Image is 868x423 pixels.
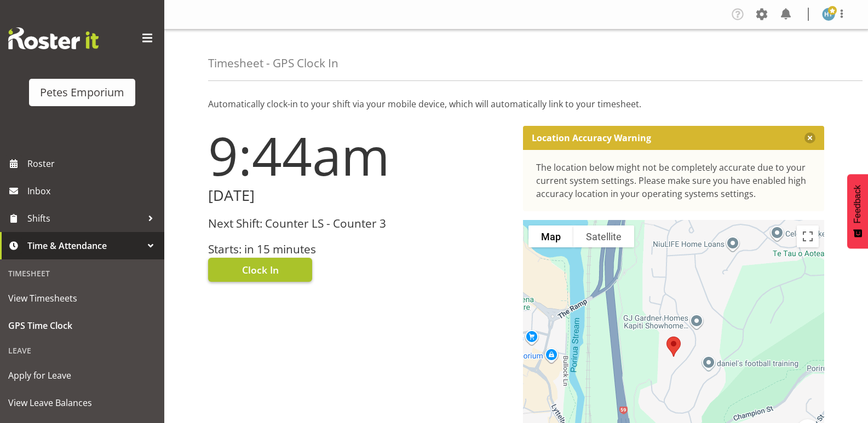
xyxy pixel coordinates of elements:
h3: Starts: in 15 minutes [208,243,510,256]
div: The location below might not be completely accurate due to your current system settings. Please m... [536,161,812,200]
h2: [DATE] [208,187,510,204]
img: Rosterit website logo [8,27,99,49]
span: GPS Time Clock [8,317,156,334]
div: Petes Emporium [40,84,124,101]
a: Apply for Leave [3,362,162,389]
span: Feedback [853,185,863,223]
button: Toggle fullscreen view [797,225,819,247]
p: Automatically clock-in to your shift via your mobile device, which will automatically link to you... [208,97,824,111]
button: Close message [804,132,815,143]
span: View Leave Balances [8,395,156,411]
button: Clock In [208,258,312,282]
img: helena-tomlin701.jpg [822,8,835,21]
span: Apply for Leave [8,367,156,384]
a: View Leave Balances [3,389,162,416]
button: Feedback - Show survey [847,174,868,248]
div: Timesheet [3,262,162,285]
span: Clock In [242,263,279,277]
span: Inbox [27,183,159,199]
p: Location Accuracy Warning [532,132,651,143]
h4: Timesheet - GPS Clock In [208,57,338,69]
a: View Timesheets [3,285,162,312]
div: Leave [3,339,162,362]
span: Time & Attendance [27,237,142,254]
h3: Next Shift: Counter LS - Counter 3 [208,217,510,230]
span: Shifts [27,210,142,227]
button: Show street map [528,225,573,247]
a: GPS Time Clock [3,312,162,339]
span: Roster [27,155,159,172]
span: View Timesheets [8,290,156,306]
h1: 9:44am [208,126,510,185]
button: Show satellite imagery [573,225,634,247]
